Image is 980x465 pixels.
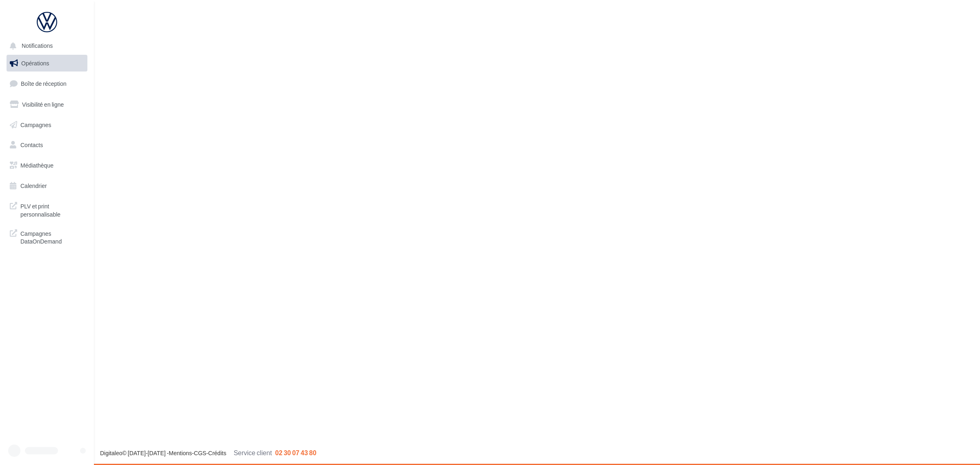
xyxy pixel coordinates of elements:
[5,157,89,174] a: Médiathèque
[20,162,53,169] span: Médiathèque
[22,42,53,49] span: Notifications
[5,75,89,92] a: Boîte de réception
[21,60,49,67] span: Opérations
[20,228,84,246] span: Campagnes DataOnDemand
[21,80,67,87] span: Boîte de réception
[5,96,89,113] a: Visibilité en ligne
[169,449,192,456] a: Mentions
[100,449,122,456] a: Digitaleo
[5,116,89,134] a: Campagnes
[275,449,316,456] span: 02 30 07 43 80
[20,121,51,128] span: Campagnes
[100,449,316,456] span: © [DATE]-[DATE] - - -
[5,177,89,194] a: Calendrier
[5,136,89,154] a: Contacts
[208,449,226,456] a: Crédits
[5,197,89,221] a: PLV et print personnalisable
[20,182,47,189] span: Calendrier
[22,101,64,108] span: Visibilité en ligne
[234,449,272,456] span: Service client
[194,449,206,456] a: CGS
[5,225,89,249] a: Campagnes DataOnDemand
[5,55,89,72] a: Opérations
[20,141,43,148] span: Contacts
[20,201,84,218] span: PLV et print personnalisable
